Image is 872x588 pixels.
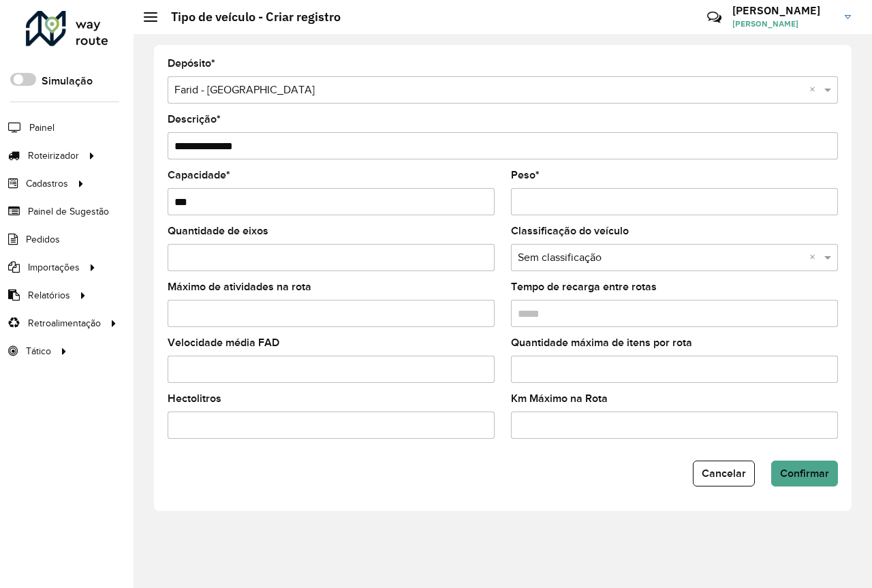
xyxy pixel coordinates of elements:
span: Importações [28,260,80,275]
span: Cadastros [26,176,68,191]
label: Tempo de recarga entre rotas [511,279,657,295]
span: [PERSON_NAME] [732,18,835,30]
label: Classificação do veículo [511,223,629,239]
span: Retroalimentação [28,316,101,330]
a: Contato Rápido [700,3,729,32]
label: Capacidade [168,167,230,183]
label: Velocidade média FAD [168,335,279,351]
h3: [PERSON_NAME] [732,4,835,17]
label: Quantidade máxima de itens por rota [511,335,692,351]
button: Cancelar [693,461,755,486]
span: Roteirizador [28,149,79,163]
span: Clear all [809,249,821,266]
label: Simulação [42,73,93,89]
label: Depósito [168,55,215,72]
span: Pedidos [26,232,60,247]
label: Km Máximo na Rota [511,390,608,407]
span: Tático [26,344,51,358]
label: Quantidade de eixos [168,223,268,239]
span: Clear all [809,82,821,98]
span: Painel de Sugestão [28,204,109,219]
label: Peso [511,167,540,183]
label: Máximo de atividades na rota [168,279,311,295]
h2: Tipo de veículo - Criar registro [157,10,341,25]
span: Confirmar [780,467,829,479]
label: Descrição [168,111,221,127]
span: Relatórios [28,288,70,303]
label: Hectolitros [168,390,221,407]
span: Painel [29,121,54,135]
span: Cancelar [702,467,746,479]
button: Confirmar [771,461,838,486]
